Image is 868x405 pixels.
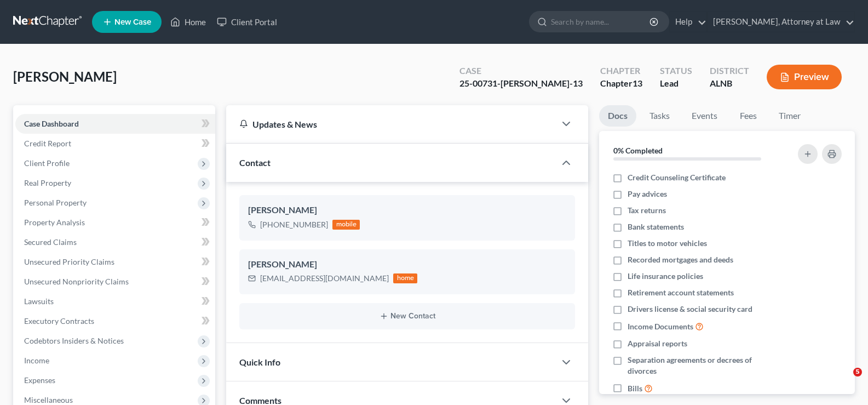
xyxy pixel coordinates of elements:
[628,321,693,332] span: Income Documents
[239,357,280,367] span: Quick Info
[24,218,85,227] span: Property Analysis
[24,316,94,326] span: Executory Contracts
[15,232,215,252] a: Secured Claims
[710,65,749,77] div: District
[600,77,642,90] div: Chapter
[853,368,862,377] span: 5
[15,272,215,292] a: Unsecured Nonpriority Claims
[24,277,129,286] span: Unsecured Nonpriority Claims
[332,220,360,230] div: mobile
[260,219,328,230] div: [PHONE_NUMBER]
[24,395,73,404] span: Miscellaneous
[24,237,77,247] span: Secured Claims
[248,258,566,271] div: [PERSON_NAME]
[24,336,124,345] span: Codebtors Insiders & Notices
[15,134,215,153] a: Credit Report
[660,65,692,77] div: Status
[211,12,283,32] a: Client Portal
[767,65,842,89] button: Preview
[15,311,215,331] a: Executory Contracts
[628,383,642,394] span: Bills
[24,375,55,385] span: Expenses
[600,65,642,77] div: Chapter
[731,105,766,127] a: Fees
[770,105,809,127] a: Timer
[248,312,566,321] button: New Contact
[13,69,117,84] span: [PERSON_NAME]
[628,304,752,315] span: Drivers license & social security card
[628,254,733,265] span: Recorded mortgages and deeds
[24,296,54,306] span: Lawsuits
[260,273,389,284] div: [EMAIL_ADDRESS][DOMAIN_NAME]
[628,172,726,183] span: Credit Counseling Certificate
[613,146,663,155] strong: 0% Completed
[628,238,707,249] span: Titles to motor vehicles
[628,287,734,298] span: Retirement account statements
[114,18,151,26] span: New Case
[628,355,781,377] span: Separation agreements or decrees of divorces
[641,105,679,127] a: Tasks
[459,77,583,90] div: 25-00731-[PERSON_NAME]-13
[24,198,87,207] span: Personal Property
[393,273,417,283] div: home
[660,77,692,90] div: Lead
[24,158,70,168] span: Client Profile
[551,12,651,32] input: Search by name...
[708,12,854,32] a: [PERSON_NAME], Attorney at Law
[628,189,667,199] span: Pay advices
[670,12,706,32] a: Help
[628,205,666,216] span: Tax returns
[15,292,215,311] a: Lawsuits
[239,157,271,168] span: Contact
[628,221,684,232] span: Bank statements
[459,65,583,77] div: Case
[710,77,749,90] div: ALNB
[248,204,566,217] div: [PERSON_NAME]
[628,338,687,349] span: Appraisal reports
[24,119,79,128] span: Case Dashboard
[24,356,49,365] span: Income
[24,257,114,266] span: Unsecured Priority Claims
[165,12,211,32] a: Home
[24,139,71,148] span: Credit Report
[15,252,215,272] a: Unsecured Priority Claims
[599,105,636,127] a: Docs
[15,114,215,134] a: Case Dashboard
[15,213,215,232] a: Property Analysis
[239,118,542,130] div: Updates & News
[831,368,857,394] iframe: Intercom live chat
[683,105,726,127] a: Events
[24,178,71,187] span: Real Property
[633,78,642,88] span: 13
[628,271,703,282] span: Life insurance policies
